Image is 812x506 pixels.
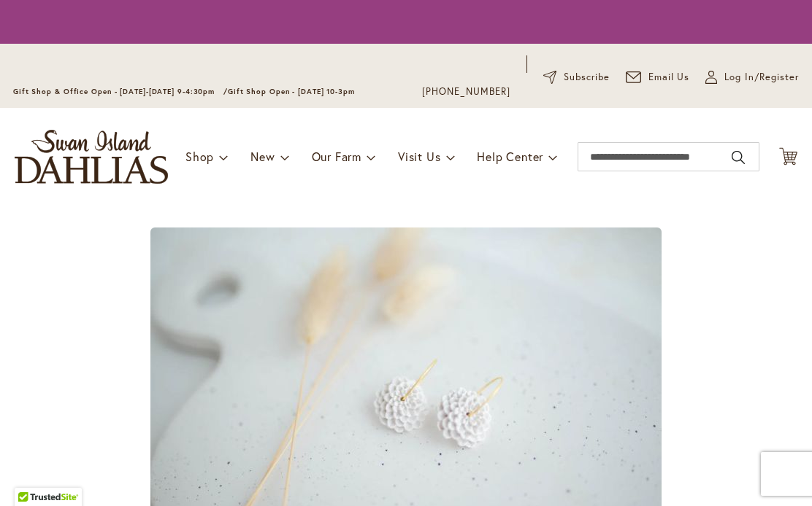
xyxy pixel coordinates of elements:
[228,87,355,96] span: Gift Shop Open - [DATE] 10-3pm
[543,70,610,85] a: Subscribe
[732,146,745,169] button: Search
[422,85,510,99] a: [PHONE_NUMBER]
[185,149,214,164] span: Shop
[564,70,610,85] span: Subscribe
[11,454,52,495] iframe: Launch Accessibility Center
[250,149,275,164] span: New
[626,70,690,85] a: Email Us
[15,130,168,184] a: store logo
[648,70,690,85] span: Email Us
[312,149,361,164] span: Our Farm
[477,149,543,164] span: Help Center
[724,70,799,85] span: Log In/Register
[705,70,799,85] a: Log In/Register
[398,149,440,164] span: Visit Us
[13,87,228,96] span: Gift Shop & Office Open - [DATE]-[DATE] 9-4:30pm /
